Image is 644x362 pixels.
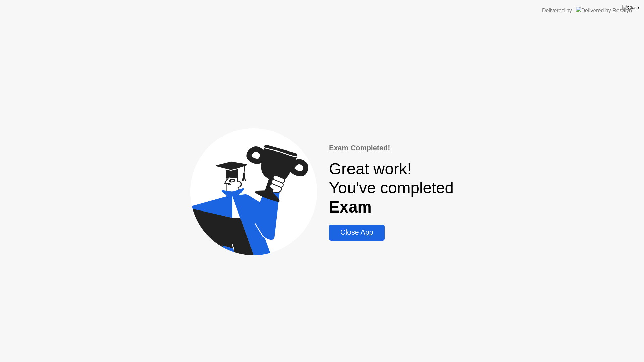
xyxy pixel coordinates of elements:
div: Delivered by [542,7,572,15]
div: Exam Completed! [329,143,454,154]
b: Exam [329,198,372,216]
div: Great work! You've completed [329,159,454,217]
img: Delivered by Rosalyn [576,7,632,14]
button: Close App [329,225,384,241]
div: Close App [331,228,382,237]
img: Close [622,5,639,10]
